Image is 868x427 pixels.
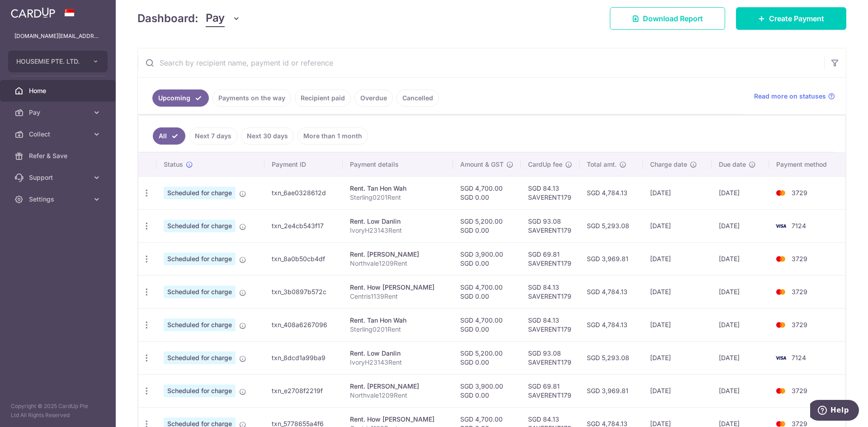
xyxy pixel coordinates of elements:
[350,391,446,400] p: Northvale1209Rent
[29,130,89,139] span: Collect
[610,7,725,30] a: Download Report
[350,283,446,292] div: Rent. How [PERSON_NAME]
[712,308,769,341] td: [DATE]
[264,153,343,176] th: Payment ID
[712,374,769,407] td: [DATE]
[580,308,643,341] td: SGD 4,784.13
[643,275,711,308] td: [DATE]
[138,48,824,77] input: Search by recipient name, payment id or reference
[580,341,643,374] td: SGD 5,293.08
[528,160,562,169] span: CardUp fee
[521,242,580,275] td: SGD 69.81 SAVERENT179
[719,160,746,169] span: Due date
[189,127,237,145] a: Next 7 days
[521,308,580,341] td: SGD 84.13 SAVERENT179
[580,176,643,209] td: SGD 4,784.13
[153,127,185,145] a: All
[206,10,225,27] span: Pay
[580,374,643,407] td: SGD 3,969.81
[772,286,790,297] img: Bank Card
[521,176,580,209] td: SGD 84.13 SAVERENT179
[810,400,859,422] iframe: Opens a widget where you can find more information
[580,209,643,242] td: SGD 5,293.08
[792,387,807,394] span: 3729
[712,275,769,308] td: [DATE]
[453,308,521,341] td: SGD 4,700.00 SGD 0.00
[460,160,504,169] span: Amount & GST
[769,13,824,24] span: Create Payment
[350,382,446,391] div: Rent. [PERSON_NAME]
[650,160,687,169] span: Charge date
[264,209,343,242] td: txn_2e4cb543f17
[453,176,521,209] td: SGD 4,700.00 SGD 0.00
[712,341,769,374] td: [DATE]
[137,10,198,27] h4: Dashboard:
[164,319,236,331] span: Scheduled for charge
[792,354,806,361] span: 7124
[453,341,521,374] td: SGD 5,200.00 SGD 0.00
[772,319,790,330] img: Bank Card
[396,89,439,107] a: Cancelled
[264,374,343,407] td: txn_e2708f2219f
[350,358,446,367] p: IvoryH23143Rent
[350,250,446,259] div: Rent. [PERSON_NAME]
[241,127,294,145] a: Next 30 days
[164,352,236,364] span: Scheduled for charge
[264,242,343,275] td: txn_8a0b50cb4df
[164,187,236,199] span: Scheduled for charge
[350,217,446,226] div: Rent. Low Danlin
[521,341,580,374] td: SGD 93.08 SAVERENT179
[453,242,521,275] td: SGD 3,900.00 SGD 0.00
[521,275,580,308] td: SGD 84.13 SAVERENT179
[152,89,209,107] a: Upcoming
[769,153,845,176] th: Payment method
[580,242,643,275] td: SGD 3,969.81
[8,51,108,72] button: HOUSEMIE PTE. LTD.
[712,242,769,275] td: [DATE]
[580,275,643,308] td: SGD 4,784.13
[29,195,89,204] span: Settings
[16,57,83,66] span: HOUSEMIE PTE. LTD.
[792,189,807,197] span: 3729
[643,176,711,209] td: [DATE]
[29,151,89,160] span: Refer & Save
[29,108,89,117] span: Pay
[643,341,711,374] td: [DATE]
[712,176,769,209] td: [DATE]
[643,209,711,242] td: [DATE]
[264,176,343,209] td: txn_6ae0328612d
[29,86,89,95] span: Home
[343,153,453,176] th: Payment details
[164,286,236,298] span: Scheduled for charge
[453,275,521,308] td: SGD 4,700.00 SGD 0.00
[521,374,580,407] td: SGD 69.81 SAVERENT179
[792,321,807,328] span: 3729
[164,253,236,265] span: Scheduled for charge
[350,316,446,325] div: Rent. Tan Hon Wah
[521,209,580,242] td: SGD 93.08 SAVERENT179
[350,325,446,334] p: Sterling0201Rent
[643,242,711,275] td: [DATE]
[14,32,101,41] p: [DOMAIN_NAME][EMAIL_ADDRESS][PERSON_NAME][DOMAIN_NAME]
[772,253,790,264] img: Bank Card
[295,89,351,107] a: Recipient paid
[792,255,807,263] span: 3729
[772,221,790,231] img: Bank Card
[772,188,790,198] img: Bank Card
[297,127,368,145] a: More than 1 month
[212,89,291,107] a: Payments on the way
[350,226,446,235] p: IvoryH23143Rent
[264,341,343,374] td: txn_8dcd1a99ba9
[29,173,89,182] span: Support
[587,160,617,169] span: Total amt.
[736,7,846,30] a: Create Payment
[164,385,236,397] span: Scheduled for charge
[453,374,521,407] td: SGD 3,900.00 SGD 0.00
[453,209,521,242] td: SGD 5,200.00 SGD 0.00
[350,292,446,301] p: Centris1139Rent
[712,209,769,242] td: [DATE]
[772,385,790,396] img: Bank Card
[772,352,790,363] img: Bank Card
[350,184,446,193] div: Rent. Tan Hon Wah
